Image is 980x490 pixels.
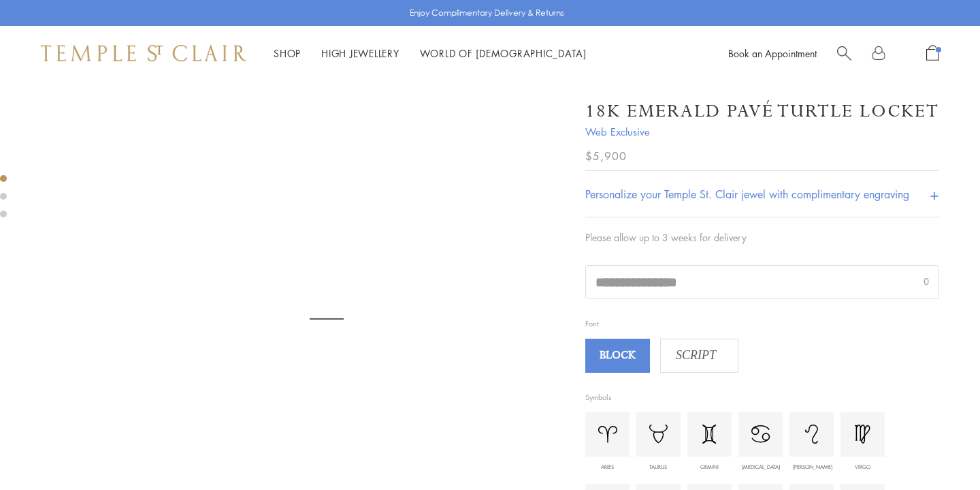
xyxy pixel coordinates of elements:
div: [MEDICAL_DATA] [742,465,779,470]
h4: + [930,181,939,206]
h4: Font [585,320,766,331]
p: Please allow up to 3 weeks for delivery [585,231,939,245]
img: Gemini [702,425,717,444]
a: Open Shopping Bag [926,45,939,62]
a: High JewelleryHigh Jewellery [321,46,399,60]
img: Aries [598,426,617,443]
h4: Personalize your Temple St. Clair jewel with complimentary engraving [585,186,909,202]
span: BLOCK [587,346,649,366]
span: 0 [924,274,929,290]
div: [PERSON_NAME] [793,465,830,470]
img: Taurus [649,425,668,444]
h1: 18K Emerald Pavé Turtle Locket [585,99,939,123]
img: Cancer [751,425,770,443]
div: VIRGO [844,465,881,470]
img: Virgo [855,425,870,444]
h4: Symbols [585,393,766,404]
div: ARIES [589,465,626,470]
div: TAURUS [640,465,677,470]
a: ShopShop [274,46,301,60]
span: SCRIPT [661,346,731,366]
a: World of [DEMOGRAPHIC_DATA]World of [DEMOGRAPHIC_DATA] [420,46,587,60]
img: Leo [805,425,818,444]
a: Book an Appointment [728,46,817,60]
p: Enjoy Complimentary Delivery & Returns [410,6,564,20]
img: Temple St. Clair [41,45,246,61]
a: Search [837,45,851,62]
div: GEMINI [691,465,728,470]
span: $5,900 [585,147,627,165]
nav: Main navigation [274,45,587,62]
span: Web Exclusive [585,123,939,140]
